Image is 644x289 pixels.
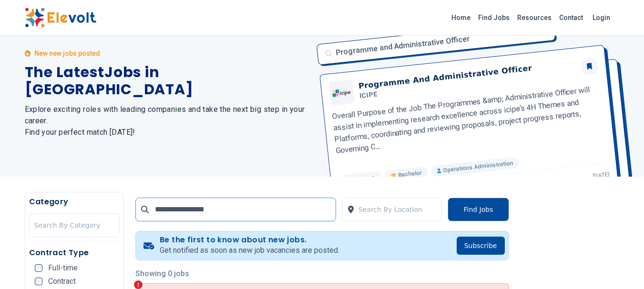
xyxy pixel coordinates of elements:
[596,243,644,289] iframe: Chat Widget
[587,8,616,27] a: Login
[35,278,42,285] input: Contract
[35,264,42,272] input: Full-time
[48,264,78,272] span: Full-time
[457,237,505,255] button: Subscribe
[48,278,76,285] span: Contract
[448,198,509,221] button: Find Jobs
[160,245,339,256] p: Get notified as soon as new job vacancies are posted.
[34,49,100,58] p: New new jobs posted
[29,196,120,208] h5: Category
[29,247,120,259] h5: Contract Type
[25,104,311,138] h2: Explore exciting roles with leading companies and take the next big step in your career. Find you...
[160,235,339,245] h4: Be the first to know about new jobs.
[555,10,587,25] a: Contact
[448,10,474,25] a: Home
[513,10,555,25] a: Resources
[25,64,311,98] h1: The Latest Jobs in [GEOGRAPHIC_DATA]
[25,8,96,28] img: Elevolt
[135,268,509,279] p: Showing 0 jobs
[474,10,513,25] a: Find Jobs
